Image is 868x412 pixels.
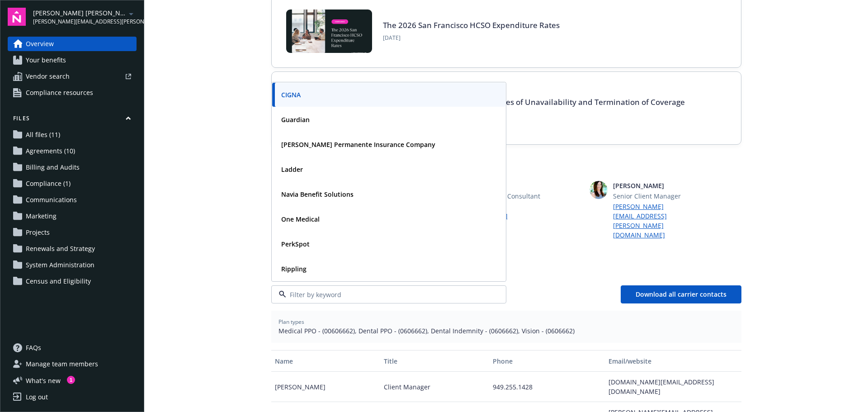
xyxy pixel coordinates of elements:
[489,372,605,402] div: 949.255.1428
[493,356,601,366] div: Phone
[380,350,489,372] button: Title
[8,258,137,272] a: System Administration
[126,8,137,19] a: arrowDropDown
[286,290,488,299] input: Filter by keyword
[67,376,75,384] div: 1
[8,53,137,67] a: Your benefits
[605,350,741,372] button: Email/website
[8,209,137,223] a: Marketing
[281,215,320,223] strong: One Medical
[271,271,741,282] span: Carrier contacts
[8,128,137,142] a: All files (11)
[8,242,137,256] a: Renewals and Strategy
[281,90,301,99] strong: CIGNA
[26,376,61,385] span: What ' s new
[26,193,77,207] span: Communications
[26,85,93,100] span: Compliance resources
[26,258,94,272] span: System Administration
[26,128,60,142] span: All files (11)
[26,357,98,371] span: Manage team members
[8,8,26,26] img: navigator-logo.svg
[278,326,734,336] span: Medical PPO - (00606662), Dental PPO - (0606662), Dental Indemnity - (0606662), Vision - (0606662)
[8,160,137,175] a: Billing and Audits
[26,176,71,191] span: Compliance (1)
[380,372,489,402] div: Client Manager
[8,225,137,240] a: Projects
[286,9,372,53] img: BLOG+Card Image - Compliance - 2026 SF HCSO Expenditure Rates - 08-26-25.jpg
[26,225,50,240] span: Projects
[26,209,57,223] span: Marketing
[33,8,126,18] span: [PERSON_NAME] [PERSON_NAME] [PERSON_NAME] & [PERSON_NAME], LLC
[26,274,91,289] span: Census and Eligibility
[613,191,702,201] span: Senior Client Manager
[281,115,310,124] strong: Guardian
[8,37,137,51] a: Overview
[26,37,54,51] span: Overview
[26,242,95,256] span: Renewals and Strategy
[8,376,75,385] button: What's new1
[383,97,685,107] a: COBRA High Five Part II: The Notices of Unavailability and Termination of Coverage
[8,341,137,355] a: FAQs
[8,144,137,158] a: Agreements (10)
[8,85,137,100] a: Compliance resources
[26,69,70,84] span: Vendor search
[8,176,137,191] a: Compliance (1)
[278,318,734,326] span: Plan types
[271,372,380,402] div: [PERSON_NAME]
[281,240,310,248] strong: PerkSpot
[605,372,741,402] div: [DOMAIN_NAME][EMAIL_ADDRESS][DOMAIN_NAME]
[383,20,560,30] a: The 2026 San Francisco HCSO Expenditure Rates
[275,356,377,366] div: Name
[384,356,486,366] div: Title
[621,285,741,303] button: Download all carrier contacts
[26,390,48,404] div: Log out
[281,190,354,199] strong: Navia Benefit Solutions
[383,34,560,42] span: [DATE]
[8,274,137,289] a: Census and Eligibility
[8,357,137,371] a: Manage team members
[609,356,737,366] div: Email/website
[33,8,137,26] button: [PERSON_NAME] [PERSON_NAME] [PERSON_NAME] & [PERSON_NAME], LLC[PERSON_NAME][EMAIL_ADDRESS][PERSON...
[613,202,702,240] a: [PERSON_NAME][EMAIL_ADDRESS][PERSON_NAME][DOMAIN_NAME]
[281,265,307,273] strong: Rippling
[26,53,66,67] span: Your benefits
[8,193,137,207] a: Communications
[8,69,137,84] a: Vendor search
[271,350,380,372] button: Name
[33,18,126,26] span: [PERSON_NAME][EMAIL_ADDRESS][PERSON_NAME][DOMAIN_NAME]
[489,350,605,372] button: Phone
[26,144,75,158] span: Agreements (10)
[613,181,702,190] span: [PERSON_NAME]
[636,290,726,298] span: Download all carrier contacts
[281,140,435,149] strong: [PERSON_NAME] Permanente Insurance Company
[383,111,685,119] span: [DATE]
[590,181,608,199] img: photo
[26,160,80,175] span: Billing and Audits
[26,341,41,355] span: FAQs
[271,163,741,174] span: Your team
[8,114,137,126] button: Files
[281,165,303,174] strong: Ladder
